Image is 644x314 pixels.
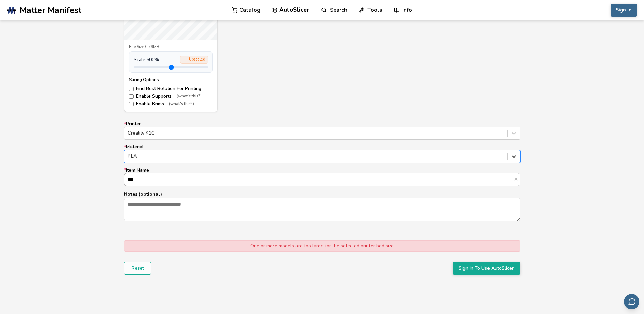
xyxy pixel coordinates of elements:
label: Enable Supports [129,94,213,99]
label: Item Name [124,168,520,186]
span: Matter Manifest [20,5,81,15]
label: Find Best Rotation For Printing [129,86,213,91]
input: *Item Name [124,173,514,186]
input: Enable Brims(what's this?) [129,102,134,106]
span: (what's this?) [177,94,202,99]
p: Notes (optional) [124,191,520,198]
div: One or more models are too large for the selected printer bed size [124,240,520,252]
textarea: Notes (optional) [124,198,520,221]
button: Sign In To Use AutoSlicer [453,262,520,275]
button: Sign In [611,4,637,17]
label: Enable Brims [129,101,213,107]
span: Scale: 500 % [134,57,159,63]
div: Upscaled [180,56,208,64]
div: Slicing Options: [129,77,213,82]
label: Material [124,144,520,163]
div: File Size: 0.79MB [129,45,213,49]
label: Printer [124,121,520,140]
span: (what's this?) [169,102,194,106]
button: Send feedback via email [624,294,639,309]
button: *Item Name [514,177,520,182]
input: Enable Supports(what's this?) [129,94,134,99]
button: Reset [124,262,151,275]
input: Find Best Rotation For Printing [129,87,134,91]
